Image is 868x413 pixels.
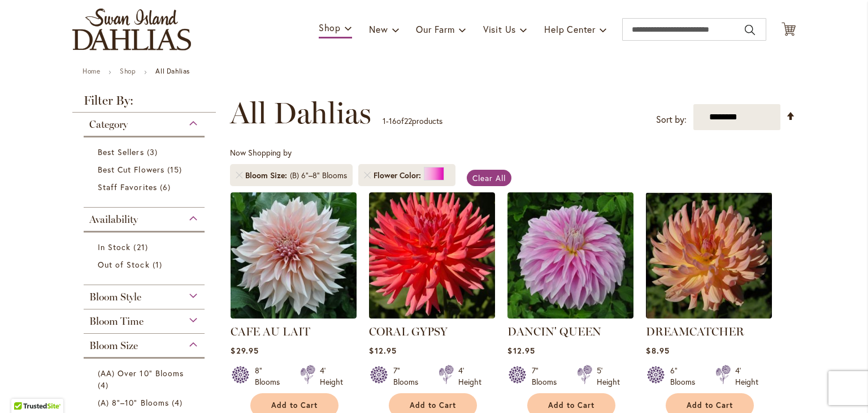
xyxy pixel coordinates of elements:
a: In Stock 21 [98,241,193,253]
a: Shop [120,67,136,75]
span: Now Shopping by [230,147,292,158]
a: Dancin' Queen [507,310,633,321]
a: store logo [72,8,191,50]
span: Bloom Time [89,315,144,328]
div: 4' Height [735,365,758,388]
span: Flower Color [374,170,424,181]
span: 22 [404,115,412,126]
div: 5' Height [597,365,620,388]
strong: Filter By: [72,94,216,113]
a: CORAL GYPSY [369,325,448,338]
strong: All Dahlias [155,67,190,75]
a: Out of Stock 1 [98,259,193,270]
div: 4' Height [458,365,481,388]
span: Staff Favorites [98,182,157,192]
span: 4 [172,397,185,408]
span: New [369,23,388,35]
div: (B) 6"–8" Blooms [290,170,347,181]
span: 3 [147,146,160,158]
img: Dancin' Queen [507,192,633,319]
a: Remove Flower Color Pink [364,172,371,179]
span: Shop [319,21,341,33]
span: In Stock [98,242,131,252]
a: Clear All [467,170,511,186]
span: 21 [133,241,150,253]
div: 8" Blooms [255,365,287,388]
a: Remove Bloom Size (B) 6"–8" Blooms [236,172,242,179]
div: 7" Blooms [393,365,425,388]
div: 4' Height [320,365,343,388]
span: $12.95 [507,345,535,356]
span: Out of Stock [98,259,150,270]
span: Bloom Style [89,291,141,303]
span: $29.95 [231,345,258,356]
span: 16 [389,115,397,126]
span: Category [89,118,128,131]
span: (AA) Over 10" Blooms [98,368,184,378]
iframe: Launch Accessibility Center [8,373,40,405]
div: 7" Blooms [532,365,563,388]
a: Best Sellers [98,146,193,158]
span: Best Cut Flowers [98,164,164,175]
span: Best Sellers [98,147,144,157]
a: (AA) Over 10" Blooms 4 [98,367,193,391]
span: 6 [160,181,173,193]
span: Add to Cart [271,401,318,410]
span: Help Center [544,23,596,35]
span: (A) 8"–10" Blooms [98,397,169,408]
span: $8.95 [646,345,669,356]
a: (A) 8"–10" Blooms 4 [98,397,193,408]
span: 1 [383,115,386,126]
span: Bloom Size [245,170,290,181]
a: DANCIN' QUEEN [507,325,601,338]
div: 6" Blooms [670,365,702,388]
a: Dreamcatcher [646,310,772,321]
p: - of products [383,112,442,130]
img: Dreamcatcher [646,192,772,319]
span: All Dahlias [230,96,371,130]
span: Bloom Size [89,339,138,352]
span: $12.95 [369,345,396,356]
span: Add to Cart [687,401,733,410]
a: Staff Favorites [98,181,193,193]
a: Home [83,67,100,75]
a: CORAL GYPSY [369,310,495,321]
span: Our Farm [416,23,454,35]
span: 4 [98,379,111,391]
span: 15 [167,164,185,175]
img: Café Au Lait [231,192,357,319]
label: Sort by: [656,109,687,130]
span: Visit Us [483,23,516,35]
span: 1 [153,259,165,270]
a: Best Cut Flowers [98,164,193,175]
a: Café Au Lait [231,310,357,321]
a: DREAMCATCHER [646,325,744,338]
span: Add to Cart [410,401,456,410]
span: Clear All [472,173,506,183]
img: CORAL GYPSY [369,192,495,319]
a: CAFE AU LAIT [231,325,310,338]
span: Add to Cart [548,401,594,410]
span: Availability [89,213,138,226]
